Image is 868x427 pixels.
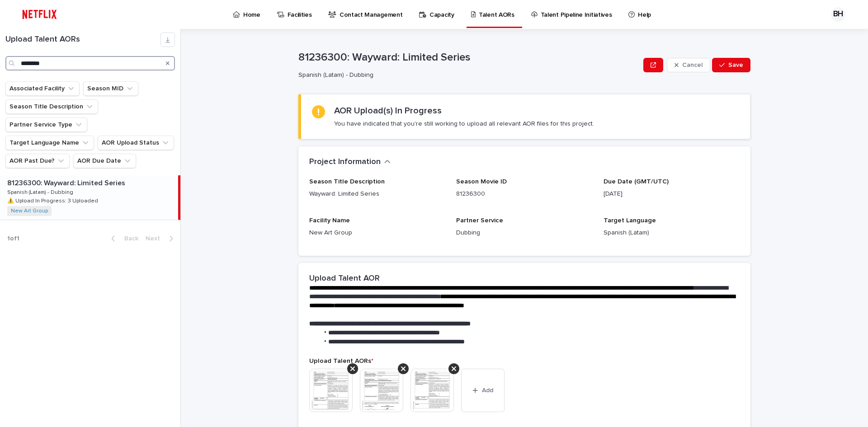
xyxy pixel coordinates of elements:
div: BH [831,7,845,22]
button: Next [142,235,180,243]
p: Spanish (Latam) [604,228,740,238]
p: Spanish (Latam) - Dubbing [7,188,75,196]
button: Target Language Name [5,136,94,150]
button: Season Title Description [5,99,98,114]
p: ⚠️ Upload In Progress: 3 Uploaded [7,196,100,204]
p: New Art Group [309,228,445,238]
button: AOR Due Date [73,154,136,168]
span: Due Date (GMT/UTC) [604,178,669,185]
span: Facility Name [309,217,350,224]
button: Back [104,235,142,243]
button: Project Information [309,157,391,167]
span: Season Title Description [309,178,385,185]
span: Upload Talent AORs [309,358,373,364]
h2: Upload Talent AOR [309,274,380,284]
span: Save [728,62,743,68]
button: AOR Upload Status [98,136,174,150]
button: Add [461,369,505,412]
span: Next [146,235,165,242]
span: Season Movie ID [456,178,507,185]
h2: Project Information [309,157,381,167]
button: Cancel [667,58,710,72]
button: AOR Past Due? [5,154,70,168]
p: Wayward: Limited Series [309,189,445,199]
p: 81236300: Wayward: Limited Series [298,51,640,64]
span: Partner Service [456,217,503,224]
p: [DATE] [604,189,740,199]
h2: AOR Upload(s) In Progress [334,105,442,116]
p: 81236300 [456,189,592,199]
span: Cancel [682,62,703,68]
button: Save [712,58,750,72]
p: Spanish (Latam) - Dubbing [298,71,636,79]
a: New Art Group [11,208,48,214]
span: Add [482,387,493,394]
button: Season MID [83,81,138,96]
img: ifQbXi3ZQGMSEF7WDB7W [18,5,61,23]
input: Search [5,56,175,70]
p: You have indicated that you're still working to upload all relevant AOR files for this project. [334,120,594,128]
span: Back [119,235,138,242]
button: Partner Service Type [5,117,87,132]
span: Target Language [604,217,656,224]
button: Associated Facility [5,81,80,96]
p: 81236300: Wayward: Limited Series [7,177,127,188]
p: Dubbing [456,228,592,238]
h1: Upload Talent AORs [5,35,160,45]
